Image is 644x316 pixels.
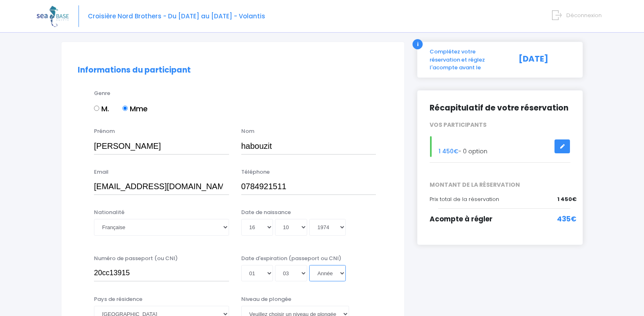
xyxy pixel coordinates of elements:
[241,208,291,217] label: Date de naissance
[241,254,341,263] label: Date d'expiration (passeport ou CNI)
[557,195,576,203] span: 1 450€
[94,168,109,176] label: Email
[241,295,291,303] label: Niveau de plongée
[430,195,499,203] span: Prix total de la réservation
[94,254,178,263] label: Numéro de passeport (ou CNI)
[94,295,142,303] label: Pays de résidence
[122,106,128,111] input: Mme
[241,168,270,176] label: Téléphone
[94,89,110,97] label: Genre
[94,106,99,111] input: M.
[78,66,388,75] h2: Informations du participant
[424,181,576,189] span: MONTANT DE LA RÉSERVATION
[566,11,602,19] span: Déconnexion
[413,39,423,49] div: i
[94,208,124,217] label: Nationalité
[94,127,115,135] label: Prénom
[94,103,109,114] label: M.
[424,136,576,157] div: - 0 option
[439,147,458,155] span: 1 450€
[424,121,576,129] div: VOS PARTICIPANTS
[513,48,576,72] div: [DATE]
[122,103,148,114] label: Mme
[557,214,576,225] span: 435€
[430,103,570,113] h2: Récapitulatif de votre réservation
[430,214,493,224] span: Acompte à régler
[424,48,513,72] div: Complétez votre réservation et réglez l'acompte avant le
[88,12,265,20] span: Croisière Nord Brothers - Du [DATE] au [DATE] - Volantis
[241,127,254,135] label: Nom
